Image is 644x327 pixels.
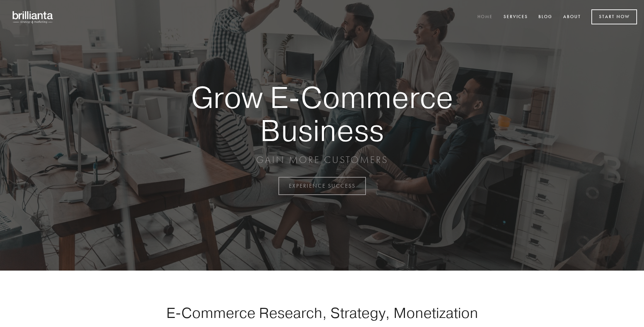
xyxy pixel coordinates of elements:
a: Services [499,11,532,23]
a: Home [473,11,497,23]
a: About [559,11,585,23]
a: Blog [534,11,557,23]
h1: E-Commerce Research, Strategy, Monetization [144,304,500,321]
a: Start Now [591,9,637,24]
a: EXPERIENCE SUCCESS [278,177,366,195]
p: GAIN MORE CUSTOMERS [167,154,477,166]
img: brillianta - research, strategy, marketing [7,7,59,27]
strong: Grow E-Commerce Business [167,81,477,147]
